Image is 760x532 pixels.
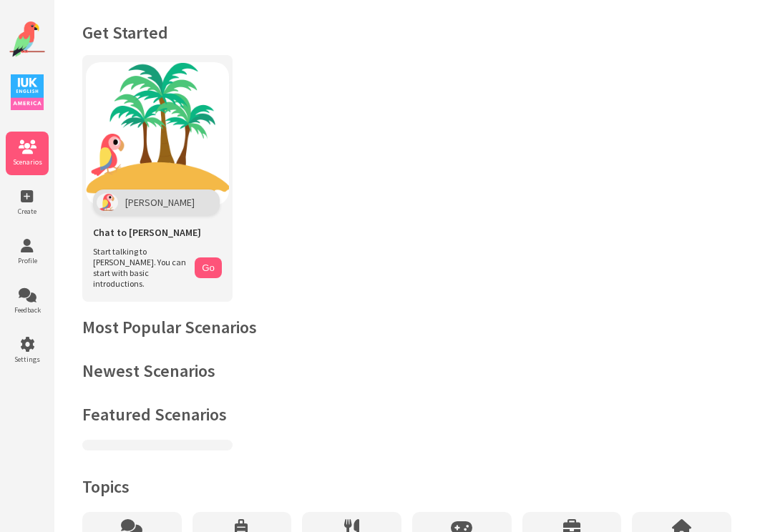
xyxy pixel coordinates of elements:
span: Feedback [6,305,49,315]
h2: Newest Scenarios [82,360,731,382]
span: Scenarios [6,157,49,167]
span: [PERSON_NAME] [125,196,195,209]
img: IUK Logo [11,74,44,110]
img: Website Logo [9,21,45,57]
h2: Featured Scenarios [82,403,731,425]
span: Settings [6,355,49,364]
h1: Get Started [82,21,731,44]
img: Polly [97,193,118,212]
h2: Most Popular Scenarios [82,316,731,338]
span: Profile [6,256,49,265]
h2: Topics [82,476,731,498]
span: Start talking to [PERSON_NAME]. You can start with basic introductions. [93,246,187,289]
span: Create [6,207,49,216]
img: Chat with Polly [86,62,229,205]
button: Go [195,257,222,278]
span: Chat to [PERSON_NAME] [93,226,201,239]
